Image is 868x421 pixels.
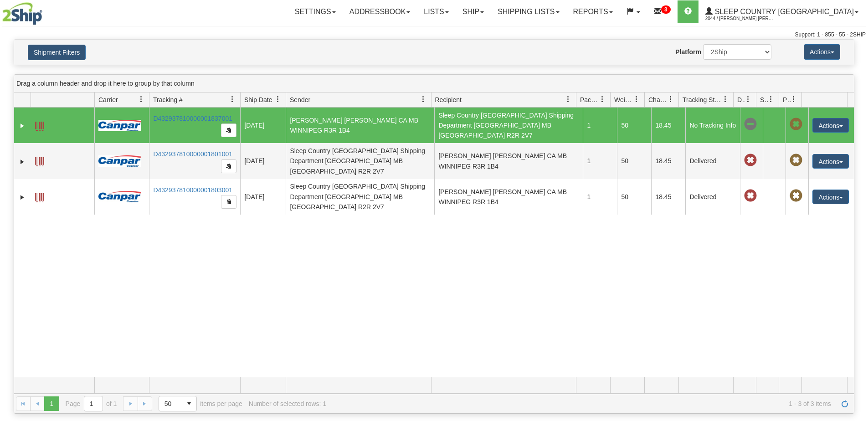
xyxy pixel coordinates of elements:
[629,92,644,107] a: Weight filter column settings
[290,95,310,104] span: Sender
[221,195,236,209] button: Copy to clipboard
[566,0,620,23] a: Reports
[66,396,117,411] span: Page of 1
[560,92,576,107] a: Recipient filter column settings
[35,189,44,204] a: Label
[18,157,27,166] a: Expand
[790,154,802,167] span: Pickup Not Assigned
[416,92,431,107] a: Sender filter column settings
[713,8,854,15] span: Sleep Country [GEOGRAPHIC_DATA]
[225,92,240,107] a: Tracking # filter column settings
[18,193,27,202] a: Expand
[614,95,633,104] span: Weight
[647,0,678,23] a: 3
[744,154,757,167] span: Late
[651,143,685,179] td: 18.45
[434,143,583,179] td: [PERSON_NAME] [PERSON_NAME] CA MB WINNIPEG R3R 1B4
[837,396,852,411] a: Refresh
[18,121,27,130] a: Expand
[663,92,678,107] a: Charge filter column settings
[737,95,745,104] span: Delivery Status
[685,143,740,179] td: Delivered
[744,190,757,202] span: Late
[786,92,801,107] a: Pickup Status filter column settings
[491,0,566,23] a: Shipping lists
[583,108,617,143] td: 1
[683,95,722,104] span: Tracking Status
[740,92,756,107] a: Delivery Status filter column settings
[790,190,802,202] span: Pickup Not Assigned
[617,108,651,143] td: 50
[661,5,671,14] sup: 3
[804,44,840,60] button: Actions
[240,179,286,215] td: [DATE]
[98,155,141,167] img: 14 - Canpar
[456,0,491,23] a: Ship
[760,95,768,104] span: Shipment Issues
[434,108,583,143] td: Sleep Country [GEOGRAPHIC_DATA] Shipping Department [GEOGRAPHIC_DATA] MB [GEOGRAPHIC_DATA] R2R 2V7
[35,153,44,168] a: Label
[240,143,286,179] td: [DATE]
[98,191,141,202] img: 14 - Canpar
[134,92,149,107] a: Carrier filter column settings
[286,179,434,215] td: Sleep Country [GEOGRAPHIC_DATA] Shipping Department [GEOGRAPHIC_DATA] MB [GEOGRAPHIC_DATA] R2R 2V7
[434,179,583,215] td: [PERSON_NAME] [PERSON_NAME] CA MB WINNIPEG R3R 1B4
[812,118,849,133] button: Actions
[435,95,462,104] span: Recipient
[153,95,183,104] span: Tracking #
[44,396,59,411] span: Page 1
[699,0,865,23] a: Sleep Country [GEOGRAPHIC_DATA] 2044 / [PERSON_NAME] [PERSON_NAME]
[580,95,599,104] span: Packages
[84,396,103,411] input: Page 1
[617,143,651,179] td: 50
[244,95,272,104] span: Ship Date
[812,154,849,169] button: Actions
[153,150,232,158] a: D432937810000001801001
[286,108,434,143] td: [PERSON_NAME] [PERSON_NAME] CA MB WINNIPEG R3R 1B4
[583,179,617,215] td: 1
[2,31,866,39] div: Support: 1 - 855 - 55 - 2SHIP
[159,396,197,411] span: Page sizes drop down
[790,118,802,131] span: Pickup Not Assigned
[343,0,417,23] a: Addressbook
[221,123,236,137] button: Copy to clipboard
[240,108,286,143] td: [DATE]
[685,179,740,215] td: Delivered
[783,95,791,104] span: Pickup Status
[288,0,343,23] a: Settings
[617,179,651,215] td: 50
[675,47,701,56] label: Platform
[153,186,232,194] a: D432937810000001803001
[182,396,196,411] span: select
[98,120,141,131] img: 14 - Canpar
[705,14,774,23] span: 2044 / [PERSON_NAME] [PERSON_NAME]
[164,399,176,408] span: 50
[763,92,779,107] a: Shipment Issues filter column settings
[221,159,236,173] button: Copy to clipboard
[847,164,867,257] iframe: chat widget
[270,92,286,107] a: Ship Date filter column settings
[153,115,232,122] a: D432937810000001837001
[744,118,757,131] span: No Tracking Info
[28,45,86,60] button: Shipment Filters
[159,396,242,411] span: items per page
[14,75,854,92] div: grid grouping header
[98,95,118,104] span: Carrier
[595,92,610,107] a: Packages filter column settings
[417,0,455,23] a: Lists
[2,2,42,25] img: logo2044.jpg
[35,118,44,132] a: Label
[718,92,733,107] a: Tracking Status filter column settings
[651,108,685,143] td: 18.45
[685,108,740,143] td: No Tracking Info
[583,143,617,179] td: 1
[812,190,849,204] button: Actions
[333,400,831,407] span: 1 - 3 of 3 items
[648,95,668,104] span: Charge
[249,400,326,407] div: Number of selected rows: 1
[286,143,434,179] td: Sleep Country [GEOGRAPHIC_DATA] Shipping Department [GEOGRAPHIC_DATA] MB [GEOGRAPHIC_DATA] R2R 2V7
[651,179,685,215] td: 18.45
